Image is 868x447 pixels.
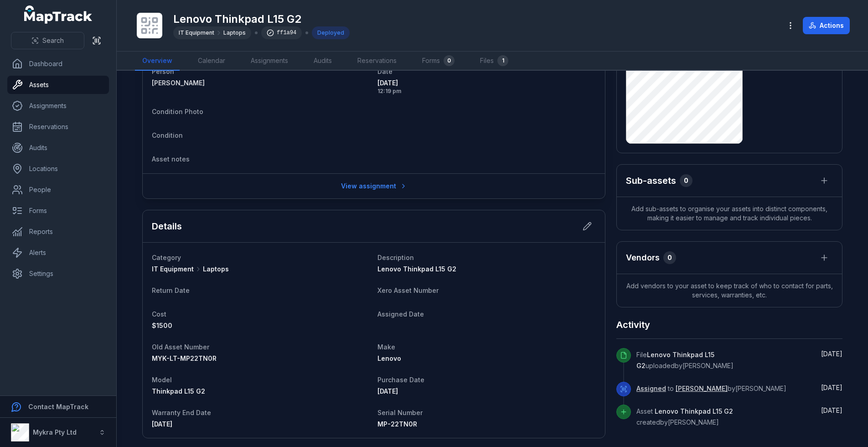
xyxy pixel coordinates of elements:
[152,343,209,351] span: Old Asset Number
[152,265,194,274] span: IT Equipment
[11,32,84,49] button: Search
[203,265,229,274] span: Laptops
[377,68,393,75] span: Date
[7,76,109,94] a: Assets
[617,274,842,307] span: Add vendors to your asset to keep track of who to contact for parts, services, warranties, etc.
[243,52,295,71] a: Assignments
[152,376,172,384] span: Model
[7,139,109,157] a: Audits
[377,343,395,351] span: Make
[377,387,398,395] time: 3/1/2022, 12:00:00 AM
[135,52,180,71] a: Overview
[473,52,516,71] a: Files1
[821,350,842,358] span: [DATE]
[617,197,842,230] span: Add sub-assets to organise your assets into distinct components, making it easier to manage and t...
[152,322,172,329] span: 1500 AUD
[655,407,733,415] span: Lenovo Thinkpad L15 G2
[152,78,370,88] a: [PERSON_NAME]
[497,55,508,66] div: 1
[24,5,93,24] a: MapTrack
[377,286,439,294] span: Xero Asset Number
[636,385,786,392] span: to by [PERSON_NAME]
[377,254,414,261] span: Description
[42,36,64,45] span: Search
[152,131,183,139] span: Condition
[7,160,109,178] a: Locations
[636,384,666,393] a: Assigned
[377,376,424,384] span: Purchase Date
[152,155,190,163] span: Asset notes
[7,244,109,262] a: Alerts
[173,12,350,26] h1: Lenovo Thinkpad L15 G2
[377,78,596,95] time: 6/27/2025, 12:19:38 PM
[28,403,88,411] strong: Contact MapTrack
[152,254,181,261] span: Category
[152,310,166,318] span: Cost
[821,406,842,414] time: 6/27/2025, 12:19:30 PM
[377,354,401,362] span: Lenovo
[312,26,350,39] div: Deployed
[261,26,302,39] div: ff1a94
[377,420,417,428] span: MP-22TN0R
[626,174,676,187] h2: Sub-assets
[152,387,205,395] span: Thinkpad L15 G2
[636,351,714,369] span: Lenovo Thinkpad L15 G2
[152,286,190,294] span: Return Date
[152,409,211,416] span: Warranty End Date
[377,387,398,395] span: [DATE]
[377,265,456,273] span: Lenovo Thinkpad L15 G2
[821,384,842,391] time: 6/27/2025, 12:19:38 PM
[7,265,109,283] a: Settings
[33,428,77,436] strong: Mykra Pty Ltd
[821,350,842,358] time: 6/27/2025, 12:29:41 PM
[223,29,246,36] span: Laptops
[821,384,842,391] span: [DATE]
[7,202,109,220] a: Forms
[377,310,424,318] span: Assigned Date
[152,108,203,115] span: Condition Photo
[663,251,676,264] div: 0
[152,420,172,428] time: 2/28/2025, 12:00:00 AM
[7,118,109,136] a: Reservations
[152,220,182,233] h2: Details
[335,177,413,195] a: View assignment
[377,88,596,95] span: 12:19 pm
[444,55,455,66] div: 0
[179,29,214,36] span: IT Equipment
[7,97,109,115] a: Assignments
[377,78,596,88] span: [DATE]
[821,406,842,414] span: [DATE]
[7,223,109,241] a: Reports
[7,181,109,199] a: People
[350,52,404,71] a: Reservations
[803,17,850,34] button: Actions
[306,52,339,71] a: Audits
[676,384,728,393] a: [PERSON_NAME]
[191,52,232,71] a: Calendar
[636,351,734,369] span: File uploaded by [PERSON_NAME]
[636,407,733,426] span: Asset created by [PERSON_NAME]
[152,420,172,428] span: [DATE]
[626,251,660,264] h3: Vendors
[152,68,174,75] span: Person
[377,409,423,416] span: Serial Number
[680,174,692,187] div: 0
[152,354,217,362] span: MYK-LT-MP22TN0R
[415,52,462,71] a: Forms0
[7,55,109,73] a: Dashboard
[616,318,650,331] h2: Activity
